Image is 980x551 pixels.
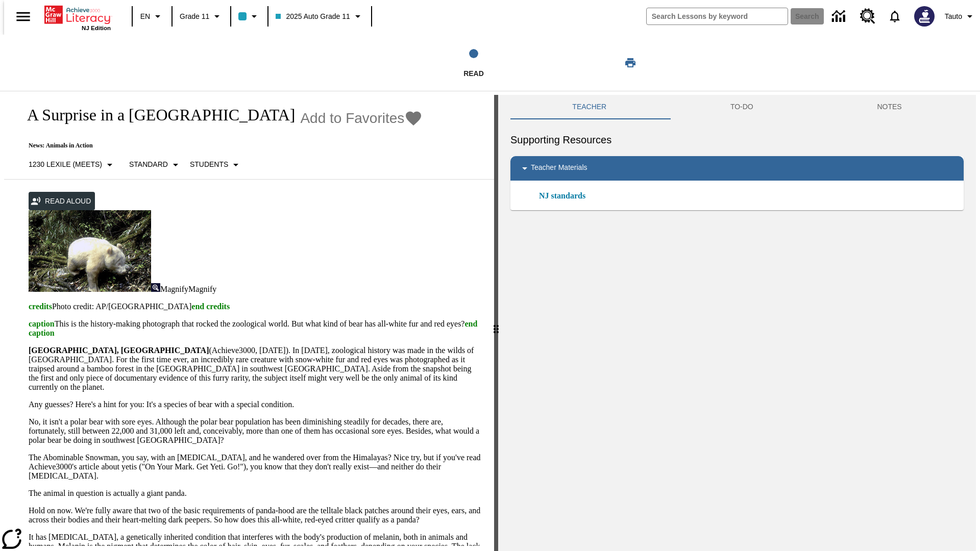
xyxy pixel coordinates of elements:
[854,3,881,30] a: Resource Center, Will open in new tab
[16,142,423,149] p: News: Animals in Action
[826,3,854,31] a: Data Center
[647,8,788,24] input: search field
[125,156,186,174] button: Scaffolds, Standard
[151,283,160,292] img: Magnify
[29,489,482,498] p: The animal in question is actually a giant panda.
[614,54,647,72] button: Print
[29,506,482,524] p: Hold on now. We're fully aware that two of the basic requirements of panda-hood are the telltale ...
[300,110,404,127] span: Add to Favorites
[272,7,367,26] button: Class: 2025 Auto Grade 11, Select your class
[463,69,484,78] span: Read
[815,95,964,119] button: NOTES
[29,302,482,311] p: Photo credit: AP/[GEOGRAPHIC_DATA]
[176,7,227,26] button: Grade: Grade 11, Select a grade
[8,2,38,32] button: Open side menu
[186,156,246,174] button: Select Student
[29,453,482,481] p: The Abominable Snowman, you say, with an [MEDICAL_DATA], and he wandered over from the Himalayas?...
[29,210,151,292] img: albino pandas in China are sometimes mistaken for polar bears
[82,25,111,31] span: NJ Edition
[129,159,168,170] p: Standard
[494,95,498,551] div: Press Enter or Spacebar and then press right and left arrow keys to move the slider
[160,285,188,293] span: Magnify
[510,132,964,148] h6: Supporting Resources
[29,346,209,355] strong: [GEOGRAPHIC_DATA], [GEOGRAPHIC_DATA]
[341,35,606,91] button: Read step 1 of 1
[669,95,816,119] button: TO-DO
[510,95,669,119] button: Teacher
[498,95,976,551] div: activity
[276,11,350,22] span: 2025 Auto Grade 11
[140,11,150,22] span: EN
[29,302,52,311] span: credits
[16,106,295,124] h1: A Surprise in a [GEOGRAPHIC_DATA]
[190,159,228,170] p: Students
[510,95,964,119] div: Instructional Panel Tabs
[941,7,980,26] button: Profile/Settings
[29,192,95,211] button: Read Aloud
[136,7,168,26] button: Language: EN, Select a language
[914,6,935,27] img: Avatar
[29,319,477,337] span: end caption
[4,95,494,546] div: reading
[29,417,482,445] p: No, it isn't a polar bear with sore eyes. Although the polar bear population has been diminishing...
[188,285,216,293] span: Magnify
[29,319,482,338] p: This is the history-making photograph that rocked the zoological world. But what kind of bear has...
[29,400,482,409] p: Any guesses? Here's a hint for you: It's a species of bear with a special condition.
[881,3,908,30] a: Notifications
[510,156,964,181] div: Teacher Materials
[180,11,209,22] span: Grade 11
[29,159,102,170] p: 1230 Lexile (Meets)
[908,3,941,30] button: Select a new avatar
[539,190,592,202] a: NJ standards
[300,109,423,127] button: Add to Favorites - A Surprise in a Bamboo Forest
[29,346,482,392] p: (Achieve3000, [DATE]). In [DATE], zoological history was made in the wilds of [GEOGRAPHIC_DATA]. ...
[234,7,264,26] button: Class color is light blue. Change class color
[945,11,962,22] span: Tauto
[29,319,55,328] span: caption
[44,4,111,31] div: Home
[191,302,230,311] span: end credits
[531,162,587,174] p: Teacher Materials
[24,156,120,174] button: Select Lexile, 1230 Lexile (Meets)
